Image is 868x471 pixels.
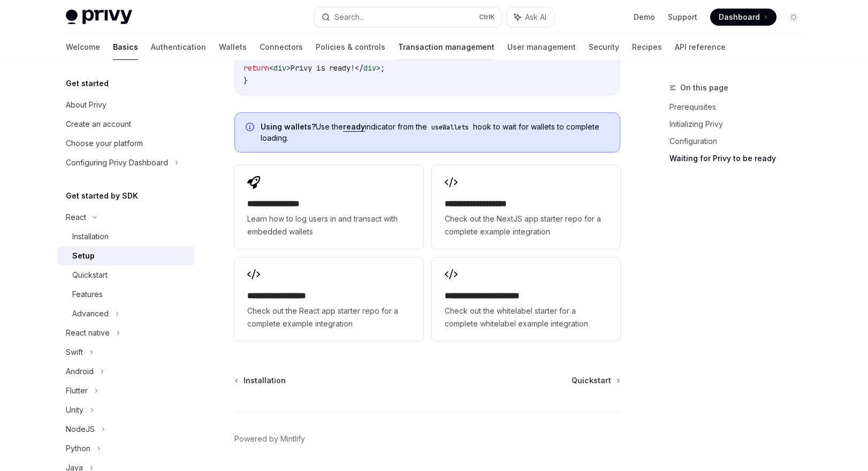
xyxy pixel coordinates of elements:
a: Support [668,12,697,22]
a: Basics [113,34,138,60]
div: Advanced [72,307,109,320]
a: Powered by Mintlify [234,434,305,444]
a: Welcome [66,34,100,60]
div: Unity [66,404,83,416]
h5: Get started [66,77,109,90]
div: Flutter [66,384,88,397]
a: Dashboard [710,9,776,26]
span: </ [355,63,363,73]
h5: Get started by SDK [66,189,138,202]
a: Create an account [57,115,194,134]
div: Python [66,442,90,455]
a: Setup [57,246,194,265]
span: Check out the React app starter repo for a complete example integration [247,305,410,330]
a: Recipes [632,34,662,60]
span: div [273,63,286,73]
a: Demo [634,12,655,22]
span: > [376,63,380,73]
a: Initializing Privy [669,116,811,133]
div: React native [66,326,110,339]
strong: Using wallets? [261,122,316,131]
div: Setup [72,249,95,262]
div: Search... [334,11,364,24]
span: Privy is ready! [291,63,355,73]
span: Ctrl K [479,13,495,21]
button: Search...CtrlK [314,7,501,27]
a: Waiting for Privy to be ready [669,150,811,167]
code: useWallets [427,122,473,133]
div: NodeJS [66,423,95,436]
img: light logo [66,10,132,25]
a: **** **** **** *Learn how to log users in and transact with embedded wallets [234,165,423,249]
span: > [286,63,291,73]
a: **** **** **** ****Check out the NextJS app starter repo for a complete example integration [432,165,620,249]
svg: Info [246,123,256,133]
span: < [269,63,273,73]
div: Swift [66,346,83,359]
span: Ask AI [525,12,546,22]
div: Features [72,288,103,301]
a: User management [507,34,576,60]
a: **** **** **** ***Check out the React app starter repo for a complete example integration [234,257,423,341]
span: On this page [680,81,728,94]
a: Installation [235,375,286,386]
div: About Privy [66,98,106,111]
a: Transaction management [398,34,494,60]
a: Security [589,34,619,60]
a: ready [343,122,365,132]
a: Connectors [260,34,303,60]
a: Authentication [151,34,206,60]
div: Create an account [66,118,131,131]
div: React [66,211,86,224]
a: Policies & controls [316,34,385,60]
span: ; [380,63,385,73]
div: Android [66,365,94,378]
a: Quickstart [57,265,194,285]
span: Use the indicator from the hook to wait for wallets to complete loading. [261,121,609,143]
span: div [363,63,376,73]
div: Choose your platform [66,137,143,150]
a: Installation [57,227,194,246]
span: Quickstart [572,375,611,386]
a: API reference [675,34,726,60]
div: Installation [72,230,109,243]
a: Prerequisites [669,98,811,116]
span: Learn how to log users in and transact with embedded wallets [247,212,410,238]
div: Configuring Privy Dashboard [66,156,168,169]
a: Quickstart [572,375,619,386]
button: Toggle dark mode [785,9,802,26]
span: } [243,76,248,86]
div: Quickstart [72,269,108,282]
span: Installation [243,375,286,386]
a: Wallets [219,34,247,60]
span: Check out the NextJS app starter repo for a complete example integration [445,212,607,238]
a: Configuration [669,133,811,150]
span: Dashboard [719,12,760,22]
span: return [243,63,269,73]
span: Check out the whitelabel starter for a complete whitelabel example integration [445,305,607,330]
a: **** **** **** **** ***Check out the whitelabel starter for a complete whitelabel example integra... [432,257,620,341]
a: Choose your platform [57,134,194,153]
a: Features [57,285,194,304]
button: Ask AI [507,7,554,27]
a: About Privy [57,95,194,115]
